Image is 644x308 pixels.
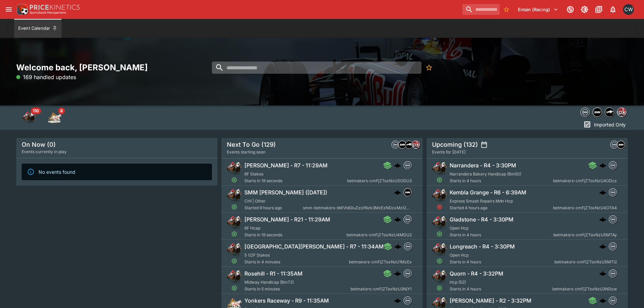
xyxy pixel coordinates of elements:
[394,216,401,223] div: cerberus
[404,162,411,169] img: betmakers.png
[244,253,270,258] span: 5 1/2F Stakes
[244,270,303,277] h6: Rosehill - R1 - 11:35AM
[48,111,62,124] img: harness_racing
[450,205,553,211] span: Started 4 hours ago
[609,269,617,278] div: betmakers
[30,11,66,14] img: Sportsbook Management
[244,189,327,196] h6: SMM [PERSON_NAME] ([DATE])
[599,297,606,304] div: cerberus
[404,269,412,278] div: betmakers
[22,111,36,124] div: Horse Racing
[605,108,614,117] div: nztr
[450,280,466,285] span: Hcp (52)
[394,189,401,196] img: logo-cerberus.svg
[609,189,617,196] img: betmakers.png
[349,259,412,265] span: betmakers-cmFjZToxNzU1MzEx
[395,243,401,250] div: cerberus
[22,111,36,124] img: horse_racing
[244,177,347,184] span: Starts in 19 seconds
[617,108,626,117] img: pricekinetics.png
[244,243,384,250] h6: [GEOGRAPHIC_DATA][PERSON_NAME] - R7 - 11:34AM
[412,141,420,148] img: pricekinetics.png
[436,204,443,210] svg: Abandoned
[394,297,401,304] div: cerberus
[412,141,420,149] div: pricekinetics
[303,205,412,211] span: smm-betmakers-bWVldGluZzo1Nzk3MzEzNDcxMzI2NDYyODM
[15,3,28,16] img: PriceKinetics Logo
[609,243,617,250] img: betmakers.png
[436,177,443,183] svg: Open
[432,188,447,203] img: horse_racing.png
[450,232,553,238] span: Starts in 4 hours
[594,121,626,128] p: Imported Only
[609,216,617,223] img: betmakers.png
[579,105,628,119] div: Event type filters
[244,171,263,176] span: 6F Stakes
[227,242,242,257] img: horse_racing.png
[22,148,67,155] span: Events currently in play
[399,141,406,148] img: samemeetingmulti.png
[617,141,625,149] div: samemeetingmulti
[347,177,412,184] span: betmakers-cmFjZToxNzU0ODU3
[581,119,628,130] button: Imported Only
[450,243,515,250] h6: Longreach - R4 - 3:30PM
[394,162,401,169] div: cerberus
[347,232,412,238] span: betmakers-cmFjZToxNzU4MDU2
[394,270,401,277] div: cerberus
[609,188,617,196] div: betmakers
[3,3,15,16] button: open drawer
[391,141,400,149] div: betmakers
[609,242,617,251] div: betmakers
[231,177,237,183] svg: Open
[395,243,401,250] img: logo-cerberus.svg
[227,269,242,284] img: horse_racing.png
[212,62,422,74] input: search
[48,111,62,124] div: Harness Racing
[404,297,411,304] img: betmakers.png
[244,226,260,231] span: 6F Hcap
[450,253,469,258] span: Open Hcp
[398,141,406,149] div: samemeetingmulti
[432,141,478,148] h5: Upcoming (132)
[30,5,80,10] img: PriceKinetics
[404,242,412,251] div: betmakers
[404,270,411,277] img: betmakers.png
[593,108,602,117] div: samemeetingmulti
[231,204,237,210] svg: Open
[599,243,606,250] img: logo-cerberus.svg
[405,141,413,148] img: nztr.png
[231,231,237,237] svg: Open
[450,198,513,204] span: Express Smash Repairs Mdn Hcp
[227,149,265,156] span: Events starting soon
[599,216,606,223] img: logo-cerberus.svg
[14,19,62,38] button: Event Calendar
[404,215,412,223] div: betmakers
[599,216,606,223] div: cerberus
[244,280,294,285] span: Midway Handicap (Bm72)
[580,108,590,117] div: betmakers
[553,232,617,238] span: betmakers-cmFjZToxNzU5MTAy
[432,149,466,156] span: Events for [DATE]
[432,242,447,257] img: horse_racing.png
[405,141,413,149] div: nztr
[605,108,614,117] img: nztr.png
[58,108,65,114] span: 8
[392,141,399,148] img: betmakers.png
[404,243,412,250] img: betmakers.png
[552,286,617,292] span: betmakers-cmFjZToxNzU3NDcw
[450,177,553,184] span: Starts in 4 hours
[394,189,401,196] div: cerberus
[450,162,516,169] h6: Narrandera - R4 - 3:30PM
[450,216,514,223] h6: Gladstone - R4 - 3:30PM
[423,62,435,74] button: No Bookmarks
[244,216,330,223] h6: [PERSON_NAME] - R21 - 11:29AM
[450,286,552,292] span: Starts in 4 hours
[394,216,401,223] img: logo-cerberus.svg
[351,286,412,292] span: betmakers-cmFjZToxNzU3NjY1
[244,232,347,238] span: Starts in 19 seconds
[609,297,617,305] div: betmakers
[436,231,443,237] svg: Open
[16,105,68,130] div: Event type filters
[404,188,412,196] div: samemeetingmulti
[231,285,237,291] svg: Open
